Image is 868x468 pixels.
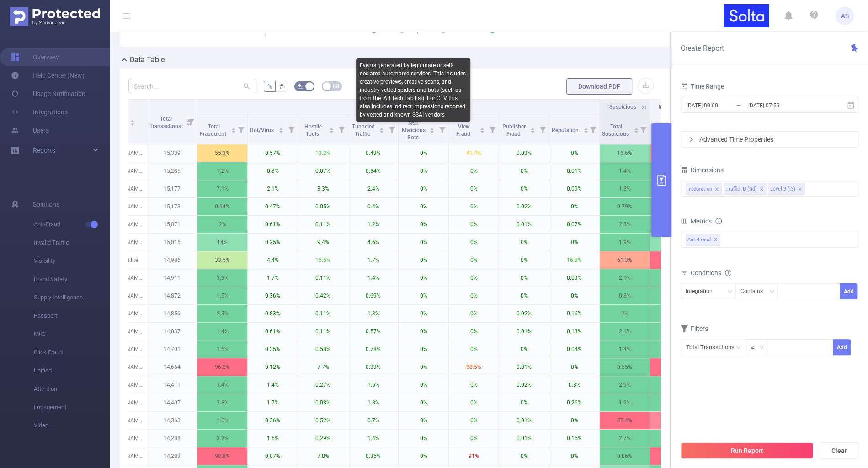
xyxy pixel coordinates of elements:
p: 16.8% [549,251,599,269]
i: icon: caret-up [130,118,135,121]
p: 4.4% [248,251,298,269]
button: Clear [820,442,859,459]
p: 14,411 [147,376,197,394]
span: Supply Intelligence [34,288,110,307]
i: Filter menu [285,115,298,144]
button: Add [833,339,851,355]
span: Solutions [33,195,59,213]
i: Filter menu [385,115,398,144]
p: 0.01% [499,216,549,233]
p: 0.07% [298,162,348,180]
p: 15,339 [147,144,197,162]
p: 3% [650,340,700,358]
div: Traffic ID (tid) [725,183,757,195]
i: icon: caret-down [278,129,283,132]
p: 0.79% [600,198,650,215]
i: icon: caret-up [379,126,384,129]
p: 0.57% [248,144,298,162]
span: Brand Safety [34,270,110,288]
i: Filter menu [486,115,499,144]
span: Click Fraud [34,343,110,362]
i: icon: caret-up [278,126,283,129]
p: 96.2% [197,358,247,376]
div: Sort [231,126,236,132]
p: 0.57% [348,323,398,340]
p: 0.4% [348,198,398,215]
p: 0% [499,269,549,287]
p: 14,986 [147,251,197,269]
p: 0% [449,323,499,340]
p: 0.61% [248,216,298,233]
span: Total Suspicious [602,123,630,137]
p: 0.58% [298,340,348,358]
p: 0.3% [549,376,599,394]
p: 1.4% [348,430,398,447]
i: icon: caret-up [530,126,535,129]
span: Anti-Fraud [686,234,720,246]
input: Start date [686,99,760,112]
p: 0% [549,412,599,429]
i: icon: caret-down [480,129,485,132]
i: icon: caret-down [130,122,135,125]
input: End date [747,99,821,112]
div: ≥ [751,340,761,355]
span: Publisher Fraud [502,123,526,137]
i: icon: caret-up [430,126,435,129]
p: 0% [449,162,499,180]
p: 0% [449,412,499,429]
p: 0% [399,144,448,162]
span: Reports [33,147,55,154]
p: 0.33% [348,358,398,376]
p: 4.6% [348,234,398,251]
p: 0.78% [348,340,398,358]
span: # [279,83,283,90]
p: 0% [449,305,499,322]
div: Level 3 (l3) [770,183,795,195]
p: 1.9% [600,234,650,251]
img: Protected Media [10,7,100,26]
p: 0.05% [298,198,348,215]
p: 55.3% [197,144,247,162]
p: 0.55% [600,358,650,376]
p: 96.7% [650,358,700,376]
span: Engagement [34,398,110,416]
span: Reputation [552,127,580,133]
span: Invalid Traffic [34,234,110,252]
p: 0% [499,162,549,180]
p: 0% [399,412,448,429]
p: 0.36% [248,412,298,429]
p: 0% [399,394,448,411]
p: 0.36% [248,287,298,304]
span: Unified [34,362,110,380]
i: icon: right [688,137,694,142]
i: Filter menu [335,115,348,144]
p: 0.11% [298,323,348,340]
button: Download PDF [566,78,632,95]
p: 0% [399,305,448,322]
p: 14,701 [147,340,197,358]
p: 14,837 [147,323,197,340]
p: 1.3% [348,305,398,322]
p: 1.7% [650,198,700,215]
p: 14,407 [147,394,197,411]
p: 2.9% [600,376,650,394]
p: 0.16% [549,305,599,322]
p: 14,856 [147,305,197,322]
p: 0.94% [197,198,247,215]
i: icon: caret-down [231,129,236,132]
p: 9.4% [298,234,348,251]
p: 3.8% [197,394,247,411]
p: 14,872 [147,287,197,304]
span: Video [34,416,110,435]
p: 0% [399,340,448,358]
a: Overview [11,48,59,66]
i: icon: caret-down [530,129,535,132]
span: Hostile Tools [304,123,322,137]
p: 15,173 [147,198,197,215]
div: Sort [530,126,535,132]
p: 0.04% [549,340,599,358]
p: 0.03% [499,144,549,162]
li: Integration [686,183,722,195]
i: Filter menu [536,115,549,144]
p: 14,911 [147,269,197,287]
